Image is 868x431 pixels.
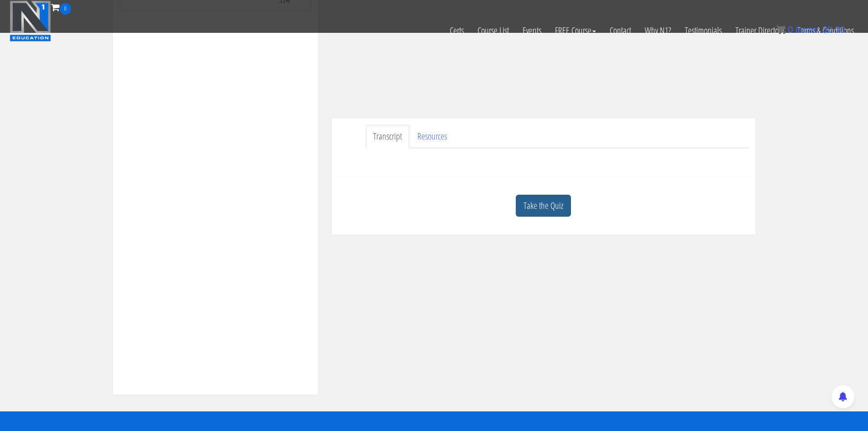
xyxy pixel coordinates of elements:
[603,15,638,47] a: Contact
[10,0,51,42] img: n1-education
[638,15,678,47] a: Why N1?
[516,15,548,47] a: Events
[548,15,603,47] a: FREE Course
[776,25,845,35] a: 0 items: $0.00
[51,1,71,13] a: 0
[443,15,471,47] a: Certs
[471,15,516,47] a: Course List
[729,15,791,47] a: Trainer Directory
[776,25,786,34] img: icon11.png
[796,25,820,35] span: items:
[366,125,409,148] a: Transcript
[410,125,454,148] a: Resources
[516,195,571,217] a: Take the Quiz
[788,25,793,35] span: 0
[822,25,827,35] span: $
[791,15,861,47] a: Terms & Conditions
[822,25,845,35] bdi: 0.00
[678,15,729,47] a: Testimonials
[60,3,71,15] span: 0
